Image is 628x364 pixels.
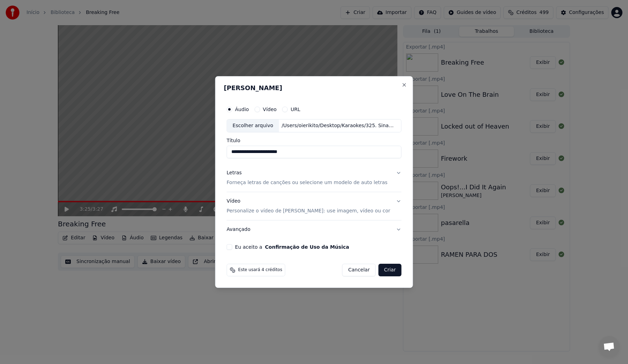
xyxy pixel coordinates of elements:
div: /Users/oierikito/Desktop/Karaokes/325. Sinais de Fogo/Preta gil - sinais de fogo.mp3 [279,122,397,129]
div: Vídeo [227,198,390,214]
span: Este usará 4 créditos [238,267,282,273]
button: VídeoPersonalize o vídeo de [PERSON_NAME]: use imagem, vídeo ou cor [227,192,402,220]
button: Avançado [227,220,402,239]
button: Eu aceito a [265,245,349,249]
h2: [PERSON_NAME] [224,85,404,91]
label: URL [291,107,300,112]
label: Título [227,138,402,143]
label: Áudio [235,107,249,112]
label: Eu aceito a [235,245,349,249]
button: LetrasForneça letras de canções ou selecione um modelo de auto letras [227,164,402,192]
p: Personalize o vídeo de [PERSON_NAME]: use imagem, vídeo ou cor [227,208,390,214]
button: Cancelar [342,264,376,276]
button: Criar [379,264,402,276]
div: Letras [227,169,242,176]
label: Vídeo [263,107,277,112]
div: Escolher arquivo [227,119,279,132]
p: Forneça letras de canções ou selecione um modelo de auto letras [227,179,388,186]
